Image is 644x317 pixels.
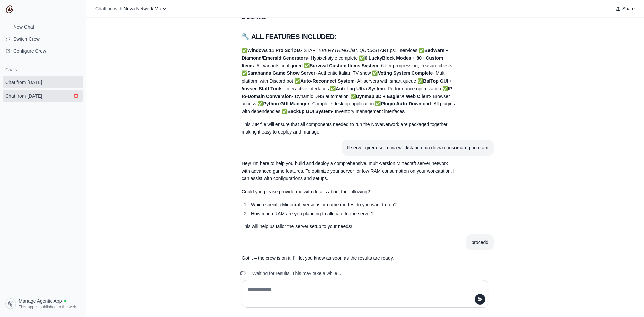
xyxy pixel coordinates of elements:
strong: Survival Custom Items System [310,63,378,68]
strong: Sarabanda Game Show Server [247,70,315,76]
a: Chat from [DATE] [3,90,83,102]
section: User message [342,140,494,156]
strong: BalTop GUI + /invsee Staff Tools [241,78,452,91]
strong: Voting System Complete [378,70,433,76]
span: Switch Crew [13,36,40,42]
span: Chat from [DATE] [5,93,42,99]
a: Chat from [DATE] [3,76,83,88]
li: Which specific Minecraft versions or game modes do you want to run? [249,201,456,209]
strong: IP-to-Domain Conversion [241,86,454,99]
strong: Windows 11 Pro Scripts [247,48,301,53]
strong: BedWars + Diamond/Emerald Generators [241,48,448,61]
button: Chatting with Nova Network Mc [93,4,170,13]
a: New Chat [3,21,83,32]
img: CrewAI Logo [5,5,13,13]
p: Got it – the crew is on it! I'll let you know as soon as the results are ready. [241,254,456,262]
span: Chatting with [95,5,122,12]
span: Manage Agentic App [19,298,62,304]
div: Il server girerà sulla mia workstation ma dovrà consumare poca ram [347,144,488,152]
a: Configure Crew [3,46,83,56]
strong: Plugin Auto-Download [381,101,431,106]
span: This app is published to the web [19,304,76,310]
span: Chat from [DATE] [5,79,42,86]
strong: 6 LuckyBlock Modes + 80+ Custom Items [241,55,443,68]
section: Response [236,156,462,234]
div: procedd [471,239,488,246]
p: ✅ - START START.ps1, services ✅ - Hypixel-style complete ✅ - All variants configured ✅ - 6-tier p... [241,47,456,115]
em: EVERYTHING.bat, QUICK [319,48,374,53]
span: Nova Network Mc [124,6,161,11]
h2: 🔧 ALL FEATURES INCLUDED: [241,32,456,41]
p: This ZIP file will ensure that all components needed to run the NovaNetwork are packaged together... [241,121,456,136]
strong: Anti-Lag Ultra System [336,86,385,91]
p: This will help us tailor the server setup to your needs! [241,223,456,230]
strong: Python GUI Manager [263,101,309,106]
li: How much RAM are you planning to allocate to the server? [249,210,456,218]
button: Share [613,4,637,13]
span: New Chat [13,23,34,30]
section: User message [466,234,494,250]
section: Response [236,250,462,266]
p: Hey! I'm here to help you build and deploy a comprehensive, multi-version Minecraft server networ... [241,160,456,182]
span: Waiting for results. This may take a while... [252,270,341,277]
a: Manage Agentic App This app is published to the web [3,296,83,312]
p: Could you please provide me with details about the following? [241,188,456,196]
strong: Dynmap 3D + EaglerX Web Client [356,94,430,99]
strong: Auto-Reconnect System [300,78,355,84]
button: Switch Crew [3,34,83,44]
strong: Backup GUI System [287,109,332,114]
span: Configure Crew [13,48,46,54]
span: Share [622,5,635,12]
